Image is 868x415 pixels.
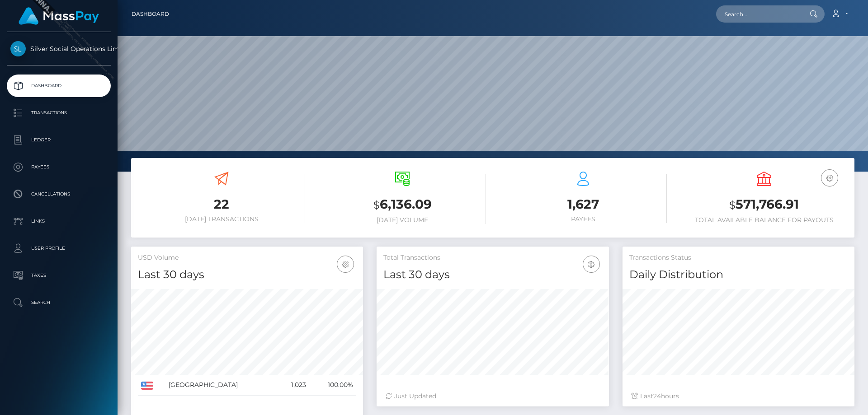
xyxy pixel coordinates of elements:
[383,253,602,262] h5: Total Transactions
[132,5,169,23] a: Dashboard
[632,392,845,401] div: Last hours
[7,102,111,124] a: Transactions
[10,133,107,147] p: Ledger
[10,296,107,309] p: Search
[10,269,107,282] p: Taxes
[278,375,309,396] td: 1,023
[10,187,107,201] p: Cancellations
[729,199,736,211] small: $
[7,291,111,314] a: Search
[10,79,107,93] p: Dashboard
[138,267,356,283] h4: Last 30 days
[7,183,111,205] a: Cancellations
[716,5,801,23] input: Search...
[138,196,305,213] h3: 22
[386,392,599,401] div: Just Updated
[7,264,111,287] a: Taxes
[7,45,111,53] span: Silver Social Operations Limited
[165,375,278,396] td: [GEOGRAPHIC_DATA]
[373,199,380,211] small: $
[7,129,111,151] a: Ledger
[500,196,667,213] h3: 1,627
[10,106,107,120] p: Transactions
[309,375,356,396] td: 100.00%
[629,253,848,262] h5: Transactions Status
[383,267,602,283] h4: Last 30 days
[141,382,153,390] img: US.png
[680,216,848,224] h6: Total Available Balance for Payouts
[319,196,486,214] h3: 6,136.09
[138,215,305,223] h6: [DATE] Transactions
[10,214,107,228] p: Links
[7,156,111,178] a: Payees
[500,215,667,223] h6: Payees
[653,392,661,400] span: 24
[7,210,111,233] a: Links
[10,160,107,174] p: Payees
[10,41,26,56] img: Silver Social Operations Limited
[319,216,486,224] h6: [DATE] Volume
[138,253,356,262] h5: USD Volume
[680,196,848,214] h3: 571,766.91
[7,75,111,97] a: Dashboard
[7,237,111,260] a: User Profile
[10,242,107,255] p: User Profile
[629,267,848,283] h4: Daily Distribution
[19,7,99,25] img: MassPay Logo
